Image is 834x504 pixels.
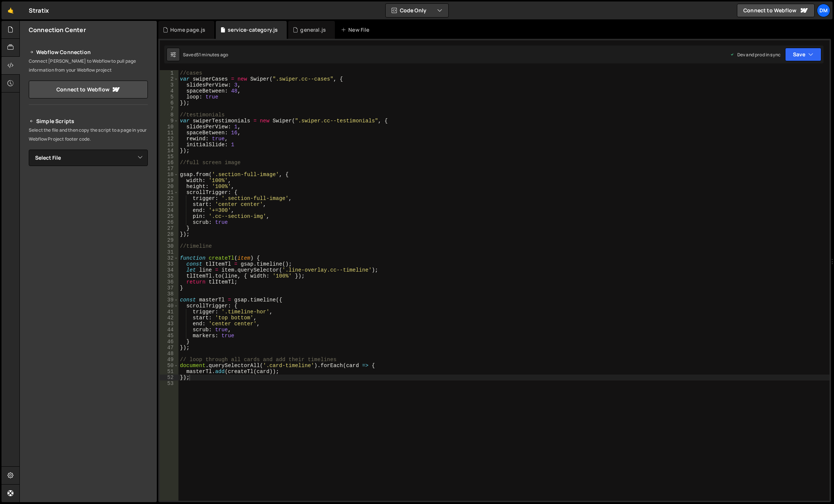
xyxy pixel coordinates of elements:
div: 7 [160,106,178,112]
div: 5 [160,94,178,100]
a: Connect to Webflow [737,4,815,17]
div: 21 [160,190,178,195]
div: 27 [160,225,178,231]
iframe: YouTube video player [29,250,149,317]
div: 26 [160,219,178,225]
div: 24 [160,207,178,213]
div: 13 [160,142,178,148]
div: 9 [160,118,178,124]
div: 40 [160,303,178,309]
div: 41 [160,309,178,315]
div: 20 [160,184,178,190]
h2: Connection Center [29,26,86,34]
div: 1 [160,70,178,76]
div: 49 [160,357,178,363]
h2: Webflow Connection [29,48,148,57]
div: Dev and prod in sync [730,51,781,58]
div: 22 [160,195,178,201]
div: 32 [160,255,178,261]
div: 14 [160,148,178,154]
div: 36 [160,279,178,285]
div: 39 [160,297,178,303]
div: 8 [160,112,178,118]
div: 31 [160,249,178,255]
div: 38 [160,291,178,297]
div: general.js [300,26,326,34]
div: 30 [160,243,178,249]
div: 45 [160,333,178,339]
div: 17 [160,166,178,172]
div: 42 [160,315,178,321]
div: 51 [160,369,178,375]
button: Code Only [386,4,448,17]
div: 10 [160,124,178,130]
div: 11 [160,130,178,136]
div: 28 [160,231,178,237]
div: 44 [160,327,178,333]
a: 🤙 [1,1,20,19]
a: Dm [817,4,830,17]
div: 25 [160,213,178,219]
div: 6 [160,100,178,106]
div: Stratix [29,6,49,15]
div: 53 [160,381,178,386]
div: Home page.js [170,26,205,34]
div: 50 [160,363,178,369]
iframe: YouTube video player [29,178,149,245]
p: Connect [PERSON_NAME] to Webflow to pull page information from your Webflow project [29,57,148,75]
div: service-category.js [228,26,278,34]
div: Saved [183,51,228,58]
div: 15 [160,154,178,160]
div: 33 [160,261,178,267]
div: 52 [160,375,178,381]
div: New File [341,26,372,34]
a: Connect to Webflow [29,81,148,98]
div: 47 [160,345,178,351]
div: 16 [160,160,178,166]
div: 34 [160,267,178,273]
div: 29 [160,237,178,243]
div: 12 [160,136,178,142]
div: 48 [160,351,178,357]
p: Select the file and then copy the script to a page in your Webflow Project footer code. [29,126,148,144]
div: 2 [160,76,178,82]
div: 3 [160,82,178,88]
div: 43 [160,321,178,327]
div: 19 [160,178,178,184]
div: 51 minutes ago [196,51,228,58]
button: Save [785,48,821,61]
div: 35 [160,273,178,279]
div: 18 [160,172,178,178]
div: 4 [160,88,178,94]
div: 23 [160,201,178,207]
div: 37 [160,285,178,291]
h2: Simple Scripts [29,117,148,126]
div: 46 [160,339,178,345]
